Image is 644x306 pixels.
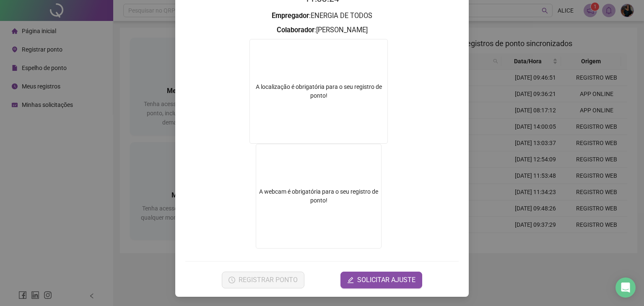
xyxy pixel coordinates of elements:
strong: Colaborador [277,26,314,34]
strong: Empregador [272,12,309,20]
span: SOLICITAR AJUSTE [357,275,415,285]
button: editSOLICITAR AJUSTE [340,272,422,288]
div: A webcam é obrigatória para o seu registro de ponto! [256,144,382,249]
div: Open Intercom Messenger [615,277,636,298]
h3: : ENERGIA DE TODOS [185,10,459,21]
div: A localização é obrigatória para o seu registro de ponto! [250,83,387,100]
h3: : [PERSON_NAME] [185,25,459,36]
button: REGISTRAR PONTO [222,272,304,288]
span: edit [347,277,354,283]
